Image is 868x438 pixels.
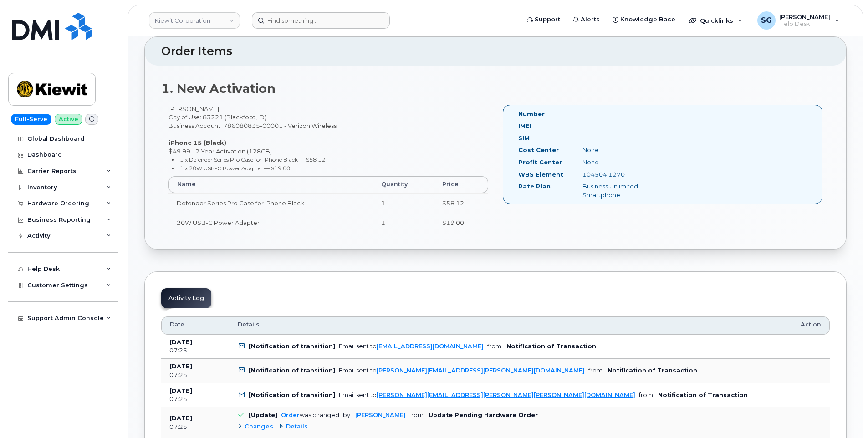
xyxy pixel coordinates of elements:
span: SG [761,15,772,26]
td: 1 [373,193,434,213]
span: Alerts [581,15,600,24]
span: from: [487,343,503,350]
small: 1 x 20W USB-C Power Adapter — $19.00 [180,165,290,172]
small: 1 x Defender Series Pro Case for iPhone Black — $58.12 [180,156,325,163]
span: from: [409,412,425,418]
label: Number [518,110,545,118]
b: [Update] [249,412,277,418]
div: None [576,158,666,167]
b: [Notification of transition] [249,367,335,374]
span: Knowledge Base [620,15,675,24]
div: Quicklinks [683,11,749,30]
div: None [576,146,666,154]
label: Profit Center [518,158,562,167]
td: $19.00 [434,213,488,233]
td: 20W USB-C Power Adapter [168,213,373,233]
input: Find something... [252,12,390,29]
td: Defender Series Pro Case for iPhone Black [168,193,373,213]
label: Cost Center [518,146,559,154]
b: Notification of Transaction [608,367,697,374]
label: Rate Plan [518,182,551,191]
strong: iPhone 15 (Black) [168,139,226,146]
b: [Notification of transition] [249,392,335,398]
b: [DATE] [169,415,192,422]
span: Details [238,321,260,329]
a: Alerts [567,10,606,29]
span: from: [639,392,654,398]
a: Kiewit Corporation [149,12,240,29]
h2: Order Items [161,45,830,58]
span: Date [170,321,184,329]
div: 07:25 [169,371,221,379]
a: [PERSON_NAME][EMAIL_ADDRESS][PERSON_NAME][DOMAIN_NAME] [377,367,585,374]
a: [PERSON_NAME][EMAIL_ADDRESS][PERSON_NAME][PERSON_NAME][DOMAIN_NAME] [377,392,635,398]
b: [DATE] [169,363,192,370]
div: Samaria Gomez [751,11,846,30]
span: [PERSON_NAME] [779,13,830,20]
span: from: [588,367,604,374]
div: 104504.1270 [576,170,666,179]
iframe: Messenger Launcher [828,398,861,431]
div: Business Unlimited Smartphone [576,182,666,199]
div: 07:25 [169,423,221,431]
b: [DATE] [169,339,192,346]
div: was changed [281,412,339,418]
a: [PERSON_NAME] [355,412,406,418]
span: by: [343,412,352,418]
a: Support [521,10,567,29]
a: Knowledge Base [606,10,682,29]
label: SIM [518,134,530,143]
th: Action [792,316,830,335]
span: Help Desk [779,20,830,28]
label: WBS Element [518,170,563,179]
span: Support [535,15,560,24]
div: Email sent to [339,392,635,398]
span: Changes [245,423,273,431]
a: [EMAIL_ADDRESS][DOMAIN_NAME] [377,343,484,350]
label: IMEI [518,122,531,130]
td: $58.12 [434,193,488,213]
div: Email sent to [339,367,585,374]
div: [PERSON_NAME] City of Use: 83221 (Blackfoot, ID) Business Account: 786080835-00001 - Verizon Wire... [161,105,495,241]
span: Quicklinks [700,17,733,24]
div: Email sent to [339,343,484,350]
div: 07:25 [169,346,221,355]
strong: 1. New Activation [161,81,276,96]
th: Price [434,176,488,193]
th: Quantity [373,176,434,193]
b: Notification of Transaction [658,392,748,398]
td: 1 [373,213,434,233]
b: [Notification of transition] [249,343,335,350]
b: [DATE] [169,387,192,394]
b: Update Pending Hardware Order [429,412,538,418]
span: Details [286,423,308,431]
b: Notification of Transaction [506,343,596,350]
th: Name [168,176,373,193]
div: 07:25 [169,395,221,403]
a: Order [281,412,300,418]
